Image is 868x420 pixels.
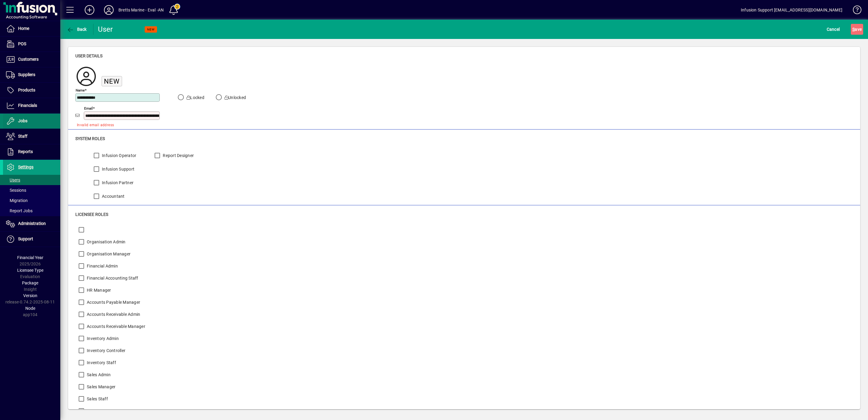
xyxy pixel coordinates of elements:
label: Inventory Staff [86,360,116,366]
span: POS [18,41,26,46]
label: Organisation Manager [86,251,131,257]
label: Accountant [101,193,125,199]
label: Infusion Operator [101,152,136,159]
span: Financial Year [17,255,43,260]
span: NEW [147,27,155,31]
label: Locked [185,95,204,101]
label: Inventory Admin [86,335,119,341]
div: Bretts Marine - Eval -AN [118,5,164,15]
span: Financials [18,103,37,108]
button: Back [65,24,88,35]
span: Migration [6,198,28,203]
span: Back [67,27,87,32]
label: Inventory Controller [86,348,125,354]
a: Support [3,232,60,247]
span: Reports [18,149,33,154]
a: Sessions [3,185,60,195]
label: Accounts Receivable Admin [86,311,140,317]
a: Jobs [3,114,60,129]
button: Profile [99,5,118,15]
span: Version [23,293,37,298]
span: Users [6,178,20,182]
span: Cancel [827,24,840,34]
label: Infusion Support [101,166,134,172]
span: User details [75,53,102,58]
span: Sessions [6,188,26,193]
a: Staff [3,129,60,144]
a: Home [3,21,60,36]
span: System roles [75,136,105,141]
span: Staff [18,134,27,139]
a: Financials [3,98,60,113]
span: Products [18,88,35,92]
label: Sales Staff [86,396,108,402]
div: User [98,24,124,34]
label: Infusion Partner [101,180,134,186]
span: Administration [18,221,46,226]
a: Products [3,83,60,98]
label: Accounts Receivable Manager [86,323,145,329]
app-page-header-button: Back [60,24,93,35]
span: Report Jobs [6,208,33,213]
button: Add [80,5,99,15]
span: Jobs [18,118,27,123]
a: Report Jobs [3,206,60,216]
span: Support [18,236,33,241]
a: Administration [3,216,60,231]
label: Organisation Admin [86,239,126,245]
label: Financial Accounting Staff [86,275,138,281]
mat-label: Name [76,88,85,92]
label: Sales Manager [86,384,115,390]
a: Customers [3,52,60,67]
span: Suppliers [18,72,35,77]
span: Package [22,281,38,285]
label: POS Admin [86,408,108,414]
span: Node [25,306,35,311]
span: ave [852,24,862,34]
label: HR Manager [86,287,111,293]
a: POS [3,37,60,52]
span: New [104,77,120,85]
a: Suppliers [3,67,60,82]
a: Users [3,175,60,185]
span: Licensee Type [17,268,43,273]
span: S [852,27,855,32]
mat-label: Email [84,106,93,110]
div: Infusion Support [EMAIL_ADDRESS][DOMAIN_NAME] [741,5,842,15]
span: Settings [18,165,33,169]
a: Migration [3,195,60,206]
mat-error: Invalid email address [77,121,155,128]
label: Accounts Payable Manager [86,299,140,305]
span: Licensee roles [75,212,108,217]
span: Home [18,26,29,31]
label: Financial Admin [86,263,118,269]
label: Sales Admin [86,372,111,378]
label: Report Designer [162,152,194,159]
span: Customers [18,57,39,62]
button: Cancel [825,24,841,35]
label: Unlocked [223,95,246,101]
a: Reports [3,144,60,159]
a: Knowledge Base [848,1,860,21]
button: Save [851,24,863,35]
